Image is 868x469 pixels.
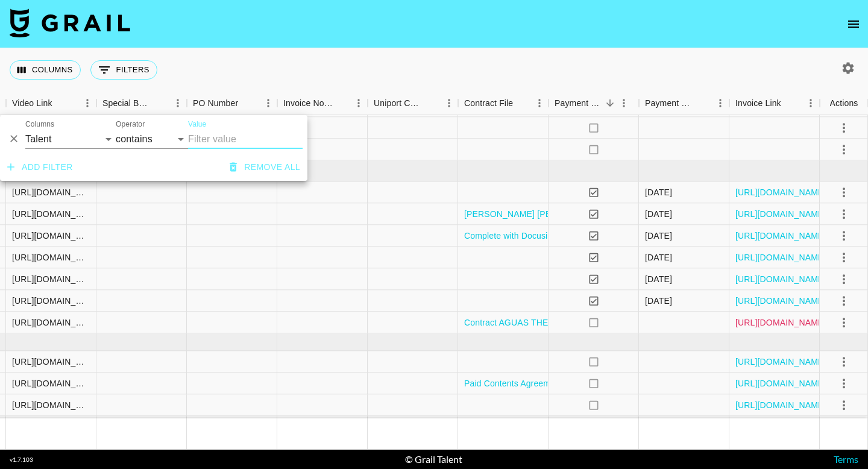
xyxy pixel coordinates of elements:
[615,94,633,112] button: Menu
[464,377,770,389] a: Paid Contents Agreement_ [PERSON_NAME].[PERSON_NAME] (25.08) (1).pdf
[834,204,854,224] button: select merge strategy
[238,95,255,112] button: Sort
[834,96,854,116] button: select merge strategy
[834,269,854,289] button: select merge strategy
[645,230,672,242] div: 31/08/2025
[116,119,145,130] label: Operator
[834,182,854,203] button: select merge strategy
[12,208,90,220] div: https://www.tiktok.com/@kimberly.michellee/video/7543076507510459703?_r=1&_t=ZT-8zDgWEbIqTu
[834,291,854,311] button: select merge strategy
[735,92,781,115] div: Invoice Link
[645,295,672,307] div: 17/09/2025
[735,186,826,198] a: [URL][DOMAIN_NAME]
[440,94,458,112] button: Menu
[283,92,333,115] div: Invoice Notes
[12,399,90,411] div: https://www.tiktok.com/@martin.jovenin/photo/7553167944839089430
[12,356,90,368] div: https://www.tiktok.com/@martin.jovenin/photo/7551170589424094486?lang=en
[645,208,672,220] div: 23/09/2025
[834,373,854,394] button: select merge strategy
[549,92,639,115] div: Payment Sent
[90,60,157,80] button: Show filters
[12,273,90,285] div: https://www.tiktok.com/@tia_champken/video/7540765872433024278?lang=en-GB
[25,119,54,130] label: Columns
[12,377,90,389] div: https://www.tiktok.com/@kimberly.michellee/video/7549405086166830349
[277,92,368,115] div: Invoice Notes
[781,95,798,112] button: Sort
[735,273,826,285] a: [URL][DOMAIN_NAME]
[152,95,169,112] button: Sort
[735,356,826,368] a: [URL][DOMAIN_NAME]
[834,139,854,160] button: select merge strategy
[350,94,368,112] button: Menu
[12,316,90,329] div: https://www.instagram.com/reel/DNGwF0KAvzy/?igsh=MW42aDc2bmN0YTVkcw==
[735,316,826,329] a: [URL][DOMAIN_NAME]
[10,456,33,464] div: v 1.7.103
[12,251,90,263] div: https://www.tiktok.com/@rastamous3/video/7539238143279566102?lang=en-GB
[820,92,868,115] div: Actions
[464,316,740,329] a: Contract AGUAS THE TEROR TRAIL x @[PERSON_NAME].jovenin.pdf
[12,230,90,242] div: https://www.tiktok.com/@kimberly.michellee/video/7539030494214622477
[834,225,854,246] button: select merge strategy
[830,92,858,115] div: Actions
[6,92,96,115] div: Video Link
[802,94,820,112] button: Menu
[834,247,854,268] button: select merge strategy
[694,95,711,112] button: Sort
[193,92,238,115] div: PO Number
[5,130,23,148] button: Delete
[368,92,458,115] div: Uniport Contact Email
[841,12,866,36] button: open drawer
[188,130,303,149] input: Filter value
[834,395,854,415] button: select merge strategy
[602,95,618,112] button: Sort
[834,417,854,437] button: select merge strategy
[735,399,826,411] a: [URL][DOMAIN_NAME]
[169,94,187,112] button: Menu
[188,119,206,130] label: Value
[12,186,90,198] div: https://www.tiktok.com/@shrimpmonkey04/video/7533464418957413638
[12,92,52,115] div: Video Link
[259,94,277,112] button: Menu
[374,92,423,115] div: Uniport Contact Email
[735,230,826,242] a: [URL][DOMAIN_NAME]
[513,95,530,112] button: Sort
[639,92,729,115] div: Payment Sent Date
[645,273,672,285] div: 22/09/2025
[12,295,90,307] div: https://www.tiktok.com/@rastamous3/video/7533288781785582870?lang=en-GB
[711,94,729,112] button: Menu
[333,95,350,112] button: Sort
[102,92,152,115] div: Special Booking Type
[735,377,826,389] a: [URL][DOMAIN_NAME]
[834,118,854,138] button: select merge strategy
[729,92,820,115] div: Invoice Link
[834,351,854,372] button: select merge strategy
[96,92,187,115] div: Special Booking Type
[187,92,277,115] div: PO Number
[78,94,96,112] button: Menu
[735,251,826,263] a: [URL][DOMAIN_NAME]
[834,312,854,333] button: select merge strategy
[2,156,78,178] button: Add filter
[464,92,513,115] div: Contract File
[225,156,305,178] button: Remove all
[645,251,672,263] div: 20/08/2025
[834,453,858,465] a: Terms
[555,92,602,115] div: Payment Sent
[464,230,814,242] a: Complete with Docusign：BeetlesGelPolish X Influencer ([PERSON_NAME]) - Contract.pdf
[52,95,69,112] button: Sort
[10,60,81,80] button: Select columns
[530,94,549,112] button: Menu
[405,453,462,465] div: © Grail Talent
[645,186,672,198] div: 10/08/2025
[458,92,549,115] div: Contract File
[645,92,694,115] div: Payment Sent Date
[735,295,826,307] a: [URL][DOMAIN_NAME]
[735,208,826,220] a: [URL][DOMAIN_NAME]
[464,208,720,220] a: [PERSON_NAME] [PERSON_NAME] Influencer Agreement (1).pdf
[10,8,130,37] img: Grail Talent
[423,95,440,112] button: Sort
